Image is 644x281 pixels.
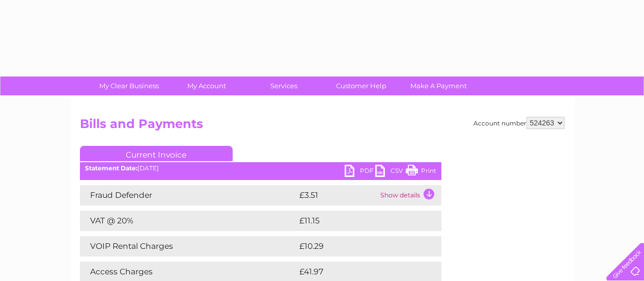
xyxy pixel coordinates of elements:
[80,236,297,257] td: VOIP Rental Charges
[87,76,171,95] a: My Clear Business
[297,236,420,257] td: £10.29
[473,117,565,129] div: Account number
[80,185,297,206] td: Fraud Defender
[80,165,441,172] div: [DATE]
[242,76,326,95] a: Services
[80,117,565,136] h2: Bills and Payments
[375,165,406,180] a: CSV
[378,185,441,206] td: Show details
[297,185,378,206] td: £3.51
[80,146,233,161] a: Current Invoice
[85,164,137,172] b: Statement Date:
[406,165,436,180] a: Print
[80,211,297,231] td: VAT @ 20%
[319,76,403,95] a: Customer Help
[164,76,248,95] a: My Account
[397,76,481,95] a: Make A Payment
[297,211,417,231] td: £11.15
[345,165,375,180] a: PDF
